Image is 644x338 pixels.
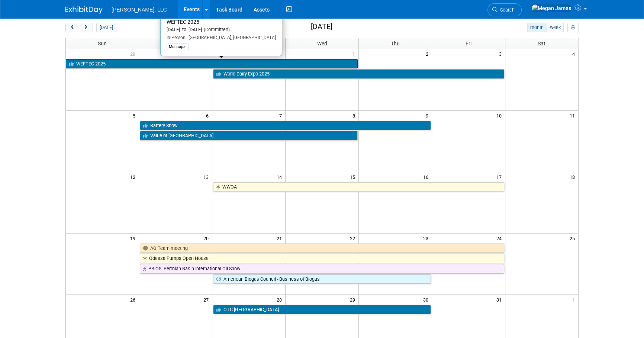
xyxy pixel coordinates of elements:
[317,41,327,46] span: Wed
[567,23,579,32] button: myCustomButton
[496,172,505,181] span: 17
[487,3,522,16] a: Search
[98,41,107,46] span: Sun
[140,264,504,274] a: PBIOS: Permian Basin International Oil Show
[66,59,358,69] a: WEFTEC 2025
[570,25,575,30] i: Personalize Calendar
[422,172,432,181] span: 16
[571,295,578,304] span: 1
[571,49,578,58] span: 4
[547,23,564,32] button: week
[167,27,276,33] div: [DATE] to [DATE]
[213,182,504,192] a: WWOA
[422,295,432,304] span: 30
[276,234,285,243] span: 21
[425,49,432,58] span: 2
[278,111,285,120] span: 7
[466,41,471,46] span: Fri
[569,234,578,243] span: 25
[569,111,578,120] span: 11
[496,295,505,304] span: 31
[140,254,504,263] a: Odessa Pumps Open House
[276,295,285,304] span: 28
[140,121,431,131] a: Battery Show
[167,35,186,40] span: In-Person
[129,295,139,304] span: 26
[65,6,103,14] img: ExhibitDay
[276,172,285,181] span: 14
[167,19,199,25] span: WEFTEC 2025
[129,49,139,58] span: 28
[205,111,212,120] span: 6
[79,23,93,32] button: next
[531,4,571,12] img: Megan James
[132,111,139,120] span: 5
[129,234,139,243] span: 19
[129,172,139,181] span: 12
[203,234,212,243] span: 20
[349,295,358,304] span: 29
[349,234,358,243] span: 22
[186,35,276,40] span: [GEOGRAPHIC_DATA], [GEOGRAPHIC_DATA]
[311,23,332,31] h2: [DATE]
[498,49,505,58] span: 3
[96,23,116,32] button: [DATE]
[213,69,504,79] a: World Dairy Expo 2025
[202,27,230,32] span: (Committed)
[498,7,515,13] span: Search
[569,172,578,181] span: 18
[527,23,547,32] button: month
[213,305,431,315] a: OTC [GEOGRAPHIC_DATA]
[203,295,212,304] span: 27
[496,234,505,243] span: 24
[496,111,505,120] span: 10
[425,111,432,120] span: 9
[349,172,358,181] span: 15
[167,44,189,50] div: Municipal
[352,49,358,58] span: 1
[140,131,358,141] a: Value of [GEOGRAPHIC_DATA]
[391,41,400,46] span: Thu
[203,172,212,181] span: 13
[352,111,358,120] span: 8
[65,23,79,32] button: prev
[112,7,167,13] span: [PERSON_NAME], LLC
[140,244,504,253] a: AG Team meeting
[213,274,431,284] a: American Biogas Council - Business of Biogas
[538,41,545,46] span: Sat
[422,234,432,243] span: 23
